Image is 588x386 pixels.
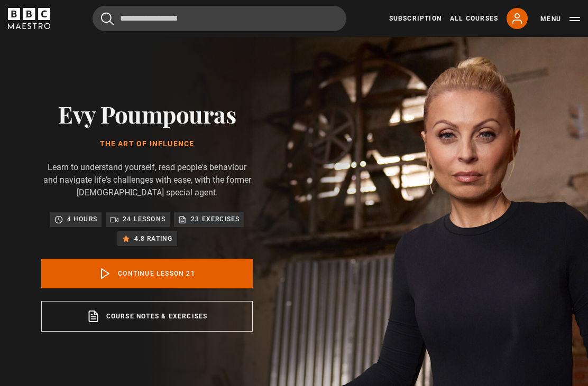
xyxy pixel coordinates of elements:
[123,214,166,224] p: 24 lessons
[101,12,114,25] button: Submit the search query
[41,100,253,127] h2: Evy Poumpouras
[389,14,442,23] a: Subscription
[41,301,253,332] a: Course notes & exercises
[41,140,253,148] h1: The Art of Influence
[450,14,498,23] a: All Courses
[93,6,346,31] input: Search
[540,14,580,24] button: Toggle navigation
[8,8,50,29] svg: BBC Maestro
[67,214,97,224] p: 4 hours
[191,214,240,224] p: 23 exercises
[134,233,173,244] p: 4.8 rating
[41,259,253,288] a: Continue lesson 21
[41,161,253,199] p: Learn to understand yourself, read people's behaviour and navigate life's challenges with ease, w...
